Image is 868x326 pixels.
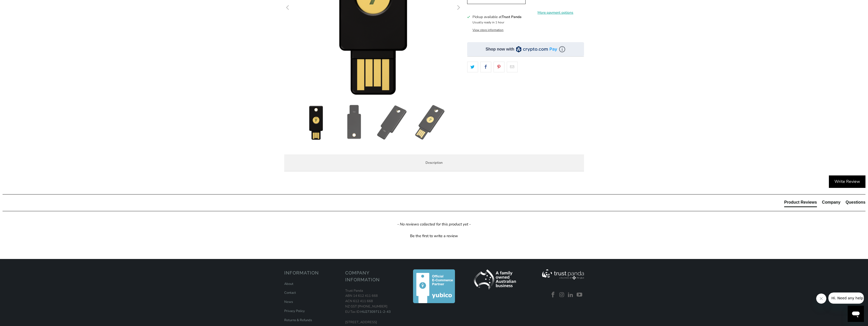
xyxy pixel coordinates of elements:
img: Security Key (NFC) by Yubico - Trust Panda [298,105,334,140]
a: About [284,282,293,286]
em: - No reviews collected for this product yet - [397,222,471,227]
div: Be the first to write a review [3,232,865,239]
img: Security Key (NFC) by Yubico - Trust Panda [374,105,410,140]
a: Share this on Pinterest [494,62,504,72]
span: Hi. Need any help? [3,4,37,8]
iframe: Reviews Widget [467,81,584,98]
div: Reviews Tabs [784,200,865,210]
iframe: Button to launch messaging window [848,306,864,322]
a: Privacy Policy [284,309,305,313]
button: View store information [472,28,503,32]
label: Description [284,154,584,171]
a: Contact [284,290,296,295]
a: Trust Panda Australia on Instagram [558,292,566,298]
small: Usually ready in 1 hour [472,20,504,24]
a: Returns & Refunds [284,318,312,322]
div: Shop now with [486,46,514,52]
div: Be the first to write a review [410,233,458,239]
div: Company [822,200,841,205]
a: Trust Panda Australia on Facebook [549,292,557,298]
img: Security Key (NFC) by Yubico - Trust Panda [336,105,372,140]
a: More payment options [527,10,584,15]
iframe: Message from company [828,292,864,304]
a: News [284,300,293,304]
h3: Pickup available at [472,14,522,20]
div: Questions [846,200,865,205]
a: HU27309711-2-43 [360,309,391,314]
a: Share this on Facebook [480,62,491,72]
img: Security Key (NFC) by Yubico - Trust Panda [413,105,448,140]
a: Email this to a friend [507,62,518,72]
a: Trust Panda Australia on YouTube [576,292,583,298]
div: Write Review [829,175,865,188]
a: Share this on Twitter [467,62,478,72]
a: Trust Panda Australia on LinkedIn [567,292,575,298]
b: Trust Panda [502,14,522,19]
div: Product Reviews [784,200,817,205]
iframe: Close message [816,294,826,304]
